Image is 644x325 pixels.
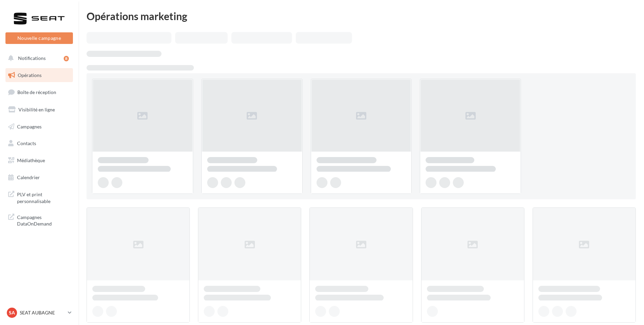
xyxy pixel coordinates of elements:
[17,140,36,146] span: Contacts
[64,56,69,61] div: 8
[4,187,74,207] a: PLV et print personnalisable
[4,68,74,82] a: Opérations
[18,55,46,61] span: Notifications
[17,213,70,227] span: Campagnes DataOnDemand
[87,11,636,21] div: Opérations marketing
[4,120,74,134] a: Campagnes
[4,103,74,117] a: Visibilité en ligne
[4,170,74,185] a: Calendrier
[17,89,56,95] span: Boîte de réception
[4,85,74,99] a: Boîte de réception
[5,32,73,44] button: Nouvelle campagne
[4,153,74,168] a: Médiathèque
[18,72,42,78] span: Opérations
[17,123,42,129] span: Campagnes
[4,136,74,151] a: Contacts
[17,190,70,204] span: PLV et print personnalisable
[18,107,55,112] span: Visibilité en ligne
[20,309,65,316] p: SEAT AUBAGNE
[17,157,45,163] span: Médiathèque
[4,51,72,65] button: Notifications 8
[4,210,74,230] a: Campagnes DataOnDemand
[9,309,15,316] span: SA
[17,174,40,180] span: Calendrier
[5,306,73,319] a: SA SEAT AUBAGNE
